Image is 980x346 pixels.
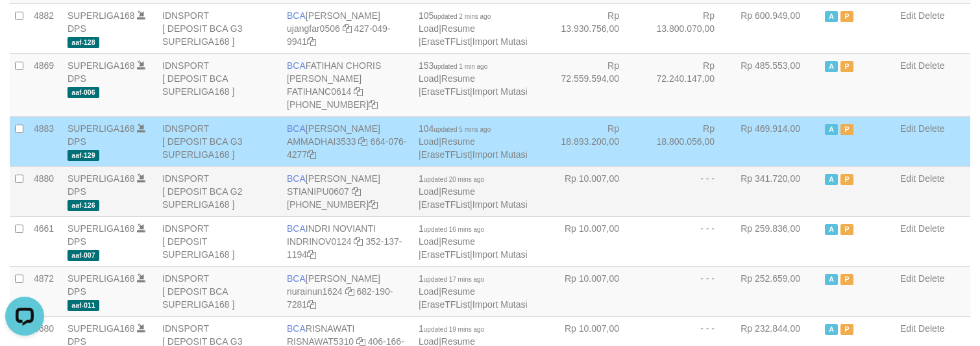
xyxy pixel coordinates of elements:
a: Resume [441,73,475,84]
td: [PERSON_NAME] [PHONE_NUMBER] [282,166,413,216]
td: Rp 72.240.147,00 [639,53,734,116]
span: aaf-129 [67,150,99,161]
a: Delete [918,173,944,184]
a: Delete [918,223,944,234]
span: BCA [287,60,306,71]
a: SUPERLIGA168 [67,273,135,284]
td: FATIHAN CHORIS [PERSON_NAME] [PHONE_NUMBER] [282,53,413,116]
td: IDNSPORT [ DEPOSIT SUPERLIGA168 ] [157,216,282,266]
a: EraseTFList [421,249,470,260]
span: Paused [840,324,853,335]
span: updated 20 mins ago [424,176,484,183]
a: Copy 4062281727 to clipboard [369,99,378,110]
span: Active [825,274,838,285]
span: Active [825,174,838,185]
span: Active [825,324,838,335]
a: Copy 4270499941 to clipboard [307,36,316,47]
span: Active [825,224,838,235]
td: [PERSON_NAME] 427-049-9941 [282,3,413,53]
a: Import Mutasi [472,249,528,260]
td: Rp 10.007,00 [543,216,639,266]
a: Edit [900,10,916,21]
a: Load [419,186,439,197]
span: BCA [287,173,306,184]
a: SUPERLIGA168 [67,60,135,71]
a: AMMADHAI3533 [287,136,356,147]
a: Delete [918,123,944,134]
a: EraseTFList [421,149,470,160]
span: BCA [287,10,306,21]
span: | | | [419,123,528,160]
span: aaf-126 [67,200,99,211]
td: DPS [62,216,157,266]
a: Delete [918,323,944,334]
a: Delete [918,273,944,284]
td: DPS [62,3,157,53]
td: 4883 [29,116,62,166]
td: 4869 [29,53,62,116]
span: updated 1 min ago [434,63,487,70]
span: Paused [840,11,853,22]
span: 105 [419,10,491,21]
a: Copy nurainun1624 to clipboard [345,286,354,297]
a: EraseTFList [421,199,470,210]
td: Rp 485.553,00 [734,53,820,116]
span: BCA [287,123,306,134]
a: Load [419,136,439,147]
td: DPS [62,266,157,316]
span: Paused [840,61,853,72]
a: Load [419,236,439,247]
span: | | | [419,10,528,47]
a: Import Mutasi [472,199,528,210]
span: updated 2 mins ago [434,13,491,20]
td: Rp 72.559.594,00 [543,53,639,116]
td: Rp 18.893.200,00 [543,116,639,166]
a: Copy 6821907281 to clipboard [307,299,316,310]
span: | | | [419,60,528,97]
td: 4661 [29,216,62,266]
span: Paused [840,224,853,235]
a: Delete [918,60,944,71]
span: BCA [287,273,306,284]
a: Copy FATIHANC0614 to clipboard [354,86,363,97]
a: Copy 6640764277 to clipboard [307,149,316,160]
a: Import Mutasi [472,149,528,160]
span: BCA [287,223,306,234]
a: Load [419,73,439,84]
a: Edit [900,223,916,234]
td: Rp 13.930.756,00 [543,3,639,53]
td: Rp 469.914,00 [734,116,820,166]
td: 4880 [29,166,62,216]
a: STIANIPU0607 [287,186,349,197]
td: DPS [62,53,157,116]
a: SUPERLIGA168 [67,173,135,184]
td: Rp 10.007,00 [543,166,639,216]
a: INDRINOV0124 [287,236,352,247]
a: SUPERLIGA168 [67,323,135,334]
a: EraseTFList [421,36,470,47]
span: updated 5 mins ago [434,126,491,133]
td: INDRI NOVIANTI 352-137-1194 [282,216,413,266]
a: Resume [441,136,475,147]
span: aaf-006 [67,87,99,98]
a: SUPERLIGA168 [67,10,135,21]
a: SUPERLIGA168 [67,123,135,134]
span: aaf-011 [67,300,99,311]
td: [PERSON_NAME] 664-076-4277 [282,116,413,166]
td: - - - [639,266,734,316]
span: Paused [840,174,853,185]
span: aaf-007 [67,250,99,261]
a: Import Mutasi [472,36,528,47]
a: Delete [918,10,944,21]
span: aaf-128 [67,37,99,48]
a: Copy ujangfar0506 to clipboard [343,23,352,34]
span: Paused [840,274,853,285]
a: Edit [900,273,916,284]
a: EraseTFList [421,299,470,310]
td: 4872 [29,266,62,316]
a: Load [419,286,439,297]
td: Rp 252.659,00 [734,266,820,316]
span: updated 17 mins ago [424,276,484,283]
a: Load [419,23,439,34]
a: Import Mutasi [472,86,528,97]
